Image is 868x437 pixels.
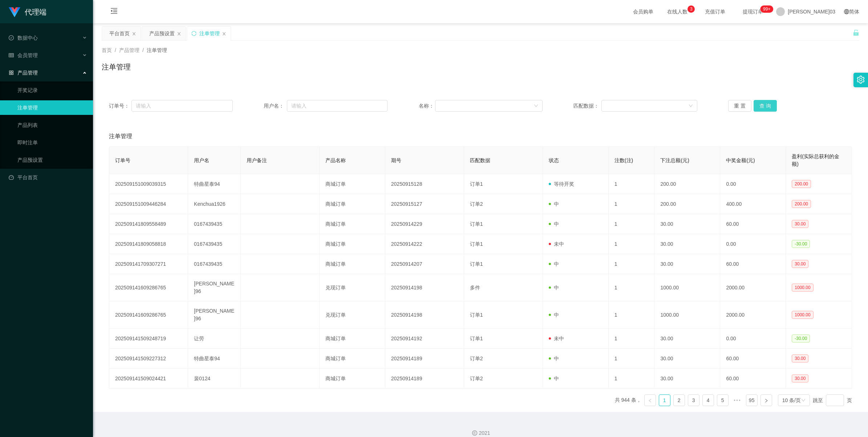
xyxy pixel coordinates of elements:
a: 1 [659,395,670,406]
span: 200.00 [792,200,811,208]
span: 订单1 [470,312,483,318]
td: 202509141809558489 [109,214,188,234]
td: 特曲星泰94 [188,174,241,194]
i: 图标： global [844,9,849,14]
td: 20250915128 [385,174,464,194]
a: 即时注单 [17,135,87,150]
td: 20250914222 [385,234,464,254]
td: 2000.00 [720,301,786,329]
i: 图标： 关闭 [177,32,181,36]
td: 30.00 [654,254,720,274]
span: 用户名 [194,157,209,163]
td: 30.00 [654,369,720,389]
td: 1000.00 [654,301,720,329]
td: 1 [609,349,655,369]
td: 400.00 [720,194,786,214]
li: 4 [702,394,714,406]
i: 图标： table [9,53,14,58]
div: 产品预设置 [149,27,175,40]
a: 产品列表 [17,118,87,132]
td: 0167439435 [188,234,241,254]
td: 20250914189 [385,349,464,369]
font: 充值订单 [705,9,725,15]
span: 订单2 [470,356,483,361]
font: 提现订单 [743,9,763,15]
span: 用户名： [264,102,287,110]
td: Kenchua1926 [188,194,241,214]
div: 跳至 页 [813,394,852,406]
font: 中 [554,221,559,227]
span: 注单管理 [109,132,132,141]
td: 兑现订单 [320,301,385,329]
font: 数据中心 [17,35,38,41]
span: 注单管理 [147,47,167,53]
td: 202509141809058818 [109,234,188,254]
span: 期号 [391,157,401,163]
i: 图标： 向下 [534,104,538,109]
i: 图标： 解锁 [853,29,859,36]
span: 名称： [419,102,435,110]
td: 30.00 [654,329,720,349]
span: 30.00 [792,354,808,362]
td: 0.00 [720,174,786,194]
font: 产品管理 [17,70,38,76]
i: 图标：左 [648,398,652,403]
a: 图标： 仪表板平台首页 [9,170,87,185]
span: 订单1 [470,261,483,267]
i: 图标： check-circle-o [9,35,14,40]
td: 202509141509024421 [109,369,188,389]
td: 60.00 [720,214,786,234]
td: 200.00 [654,174,720,194]
td: 202509141509227312 [109,349,188,369]
td: 200.00 [654,194,720,214]
font: 2021 [479,430,490,436]
a: 开奖记录 [17,83,87,97]
i: 图标： AppStore-O [9,70,14,75]
font: 中 [554,285,559,290]
sup: 1205 [760,5,773,13]
td: 0.00 [720,234,786,254]
span: 订单2 [470,201,483,207]
td: 1 [609,234,655,254]
td: 20250914229 [385,214,464,234]
li: 1 [659,394,670,406]
span: / [142,47,144,53]
span: 多件 [470,285,480,290]
input: 请输入 [131,100,233,112]
li: 5 [717,394,729,406]
td: 1 [609,329,655,349]
span: 30.00 [792,260,808,268]
td: 0167439435 [188,214,241,234]
span: 中奖金额(元) [726,157,755,163]
td: 20250915127 [385,194,464,214]
input: 请输入 [287,100,388,112]
i: 图标： 向下 [801,398,806,403]
a: 2 [674,395,685,406]
td: 202509151009446284 [109,194,188,214]
span: ••• [731,394,743,406]
a: 4 [703,395,714,406]
span: 注数(注) [615,157,633,163]
button: 重 置 [728,100,751,112]
td: 202509151009039315 [109,174,188,194]
a: 注单管理 [17,100,87,115]
td: 1000.00 [654,274,720,301]
font: 简体 [849,9,859,15]
td: 商城订单 [320,329,385,349]
li: 95 [746,394,758,406]
td: 202509141509248719 [109,329,188,349]
font: 未中 [554,336,564,341]
span: 订单1 [470,221,483,227]
i: 图标： 向下 [689,104,693,109]
span: 下注总额(元) [660,157,689,163]
a: 5 [717,395,728,406]
span: 状态 [549,157,559,163]
li: 共 944 条， [615,394,641,406]
td: 0167439435 [188,254,241,274]
span: 200.00 [792,180,811,188]
li: 3 [688,394,699,406]
font: 中 [554,261,559,267]
i: 图标： 同步 [191,31,196,36]
span: 订单1 [470,336,483,341]
i: 图标： 设置 [857,76,865,84]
